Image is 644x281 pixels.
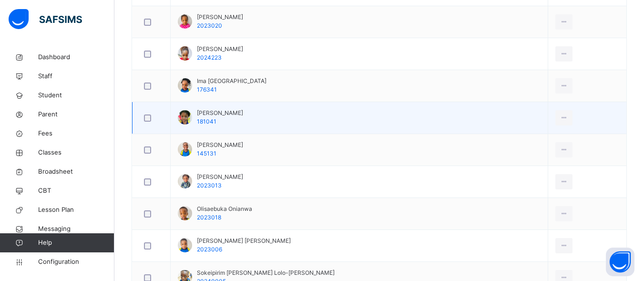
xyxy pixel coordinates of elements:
span: 2023018 [197,214,221,221]
span: Student [38,91,114,100]
span: [PERSON_NAME] [197,141,243,149]
span: 145131 [197,150,216,157]
span: 181041 [197,118,216,125]
span: Dashboard [38,52,114,62]
span: [PERSON_NAME] [PERSON_NAME] [197,237,291,245]
span: [PERSON_NAME] [197,109,243,117]
span: Help [38,238,114,248]
button: Open asap [606,248,634,276]
span: Broadsheet [38,167,114,177]
span: 176341 [197,86,217,93]
span: CBT [38,186,114,196]
span: 2023020 [197,22,222,29]
span: Parent [38,110,114,119]
span: Configuration [38,257,114,267]
span: Staff [38,72,114,81]
span: Messaging [38,224,114,234]
span: [PERSON_NAME] [197,13,243,21]
span: [PERSON_NAME] [197,173,243,181]
span: 2023013 [197,182,222,189]
span: Fees [38,129,114,138]
span: 2024223 [197,54,222,61]
span: [PERSON_NAME] [197,45,243,53]
span: Sokeipirim [PERSON_NAME] Lolo-[PERSON_NAME] [197,269,335,277]
span: Classes [38,148,114,157]
span: Lesson Plan [38,205,114,215]
img: safsims [9,9,82,29]
span: Olisaebuka Onianwa [197,205,252,213]
span: Ima [GEOGRAPHIC_DATA] [197,77,266,85]
span: 2023006 [197,246,222,253]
